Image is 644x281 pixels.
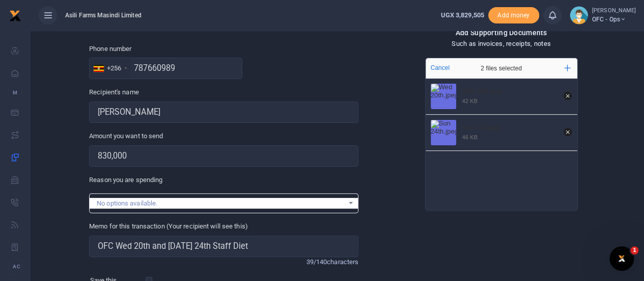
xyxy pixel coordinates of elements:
[8,84,22,101] li: M
[440,11,484,19] span: UGX 3,829,505
[9,10,21,22] img: logo-small
[630,246,638,254] span: 1
[306,258,327,266] span: 39/140
[89,131,163,141] label: Amount you want to send
[367,38,636,49] h4: Such as invoices, receipts, notes
[428,61,453,74] button: Cancel
[8,258,22,275] li: Ac
[462,88,558,96] div: Wed 20th.jpeg
[89,101,358,123] input: Loading name...
[488,7,539,24] span: Add money
[458,58,545,79] div: 2 files selected
[609,246,634,271] iframe: Intercom live chat
[560,61,575,75] button: Add more files
[592,15,636,24] span: OFC - Ops
[327,258,358,266] span: characters
[488,7,539,24] li: Toup your wallet
[462,134,478,141] div: 46 KB
[89,221,248,232] label: Memo for this transaction (Your recipient will see this)
[570,6,636,24] a: profile-user [PERSON_NAME] OFC - Ops
[570,6,588,24] img: profile-user
[431,84,456,109] img: Wed 20th.jpeg
[61,11,146,20] span: Asili Farms Masindi Limited
[90,58,130,79] div: Uganda: +256
[440,10,484,20] a: UGX 3,829,505
[89,175,162,185] label: Reason you are spending
[592,7,636,15] small: [PERSON_NAME]
[89,145,358,167] input: UGX
[462,124,558,132] div: Sun 24th.jpeg
[488,11,539,18] a: Add money
[89,44,131,54] label: Phone number
[431,120,456,145] img: Sun 24th.jpeg
[562,90,573,101] button: Remove file
[562,126,573,138] button: Remove file
[89,236,358,257] input: Enter extra information
[97,198,344,209] div: No options available.
[425,58,578,211] div: File Uploader
[436,10,488,20] li: Wallet ballance
[89,87,139,97] label: Recipient's name
[462,97,478,105] div: 42 KB
[367,27,636,38] h4: Add supporting Documents
[9,11,21,19] a: logo-small logo-large logo-large
[107,63,121,73] div: +256
[89,58,242,79] input: Enter phone number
